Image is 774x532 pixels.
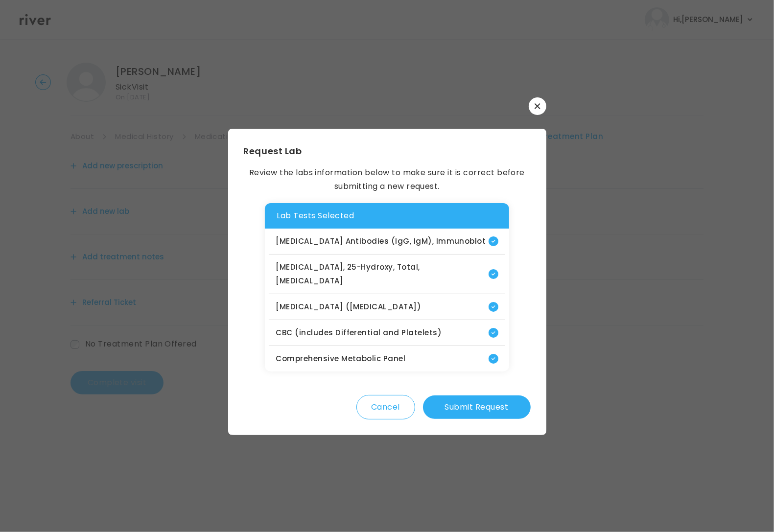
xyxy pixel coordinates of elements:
[244,144,531,158] h3: Request Lab
[244,166,531,193] p: Review the labs information below to make sure it is correct before submitting a new request.
[276,300,421,314] p: [MEDICAL_DATA] ([MEDICAL_DATA])
[276,326,442,340] p: CBC (includes Differential and Platelets)
[356,395,415,419] button: Cancel
[276,352,405,366] p: Comprehensive Metabolic Panel
[423,395,531,419] button: Submit Request
[277,209,497,223] h3: Lab Tests Selected
[276,234,486,248] p: [MEDICAL_DATA] Antibodies (IgG, IgM), Immunoblot
[276,260,488,288] p: [MEDICAL_DATA], 25-Hydroxy, Total, [MEDICAL_DATA]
